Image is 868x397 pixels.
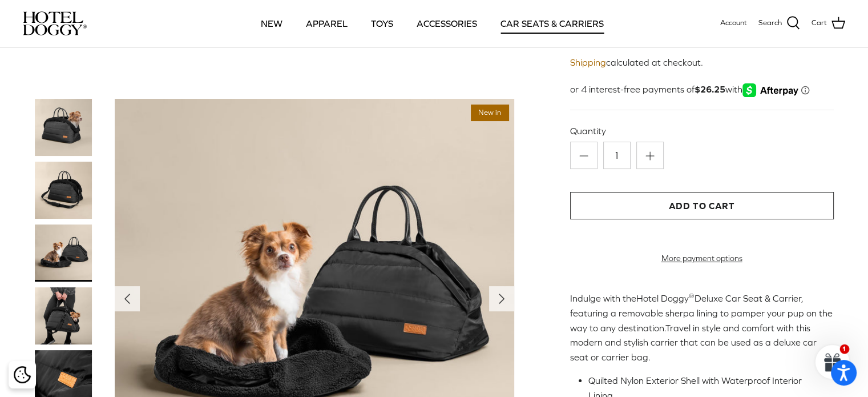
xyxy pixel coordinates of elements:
[490,4,614,43] a: CAR SEATS & CARRIERS
[12,365,32,385] button: Cookie policy
[570,125,834,137] label: Quantity
[570,192,834,219] button: Add to Cart
[720,18,747,27] span: Account
[758,17,782,29] span: Search
[471,105,508,121] span: New in
[14,366,31,383] img: Cookie policy
[758,16,800,31] a: Search
[296,4,358,43] a: APPAREL
[570,293,636,303] span: Indulge with the
[603,142,631,169] input: Quantity
[570,57,606,67] a: Shipping
[812,17,827,29] span: Cart
[570,323,817,362] span: Travel in style and comfort with this modern and stylish carrier that can be used as a deluxe car...
[570,254,834,263] a: More payment options
[489,286,514,311] button: Next
[115,286,140,311] button: Previous
[812,16,845,31] a: Cart
[406,4,487,43] a: ACCESSORIES
[636,293,689,303] span: Hotel Doggy
[251,4,293,43] a: NEW
[570,293,833,332] span: Deluxe Car Seat & Carrier, featuring a removable sherpa lining to pamper your pup on the way to a...
[570,55,834,70] div: calculated at checkout.
[361,4,403,43] a: TOYS
[689,292,695,300] sup: ®
[169,4,695,43] div: Primary navigation
[9,361,36,388] div: Cookie policy
[720,17,747,29] a: Account
[23,11,87,35] img: hoteldoggycom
